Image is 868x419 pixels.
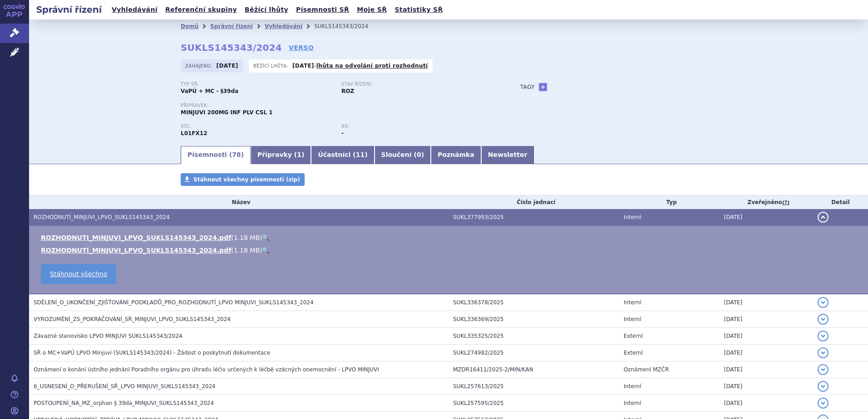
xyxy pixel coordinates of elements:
[818,398,829,409] button: detail
[431,146,481,164] a: Poznámka
[449,311,619,328] td: SUKL336369/2025
[624,333,643,339] span: Externí
[624,350,643,356] span: Externí
[341,82,493,87] p: Stav řízení:
[720,311,813,328] td: [DATE]
[292,63,314,69] strong: [DATE]
[34,316,231,322] span: VYROZUMĚNÍ_ZS_POKRAČOVÁNÍ_SŘ_MINJUVI_LPVO_SUKLS145343_2024
[289,43,314,52] a: VERSO
[314,19,380,33] li: SUKLS145343/2024
[624,383,641,390] span: Interní
[624,400,641,406] span: Interní
[813,195,868,209] th: Detail
[818,331,829,341] button: detail
[481,146,534,164] a: Newsletter
[624,299,641,306] span: Interní
[720,195,813,209] th: Zveřejněno
[181,103,502,108] p: Přípravek:
[356,151,365,158] span: 11
[720,378,813,395] td: [DATE]
[34,366,379,373] span: Oznámení o konání ústního jednání Poradního orgánu pro úhradu léčiv určených k léčbě vzácných one...
[818,314,829,325] button: detail
[181,88,238,94] strong: VaPÚ + MC - §39da
[539,83,547,91] a: +
[316,63,428,69] a: lhůta na odvolání proti rozhodnutí
[449,195,619,209] th: Číslo jednací
[163,4,240,16] a: Referenční skupiny
[720,395,813,412] td: [DATE]
[297,151,301,158] span: 1
[181,146,251,164] a: Písemnosti (78)
[181,173,305,186] a: Stáhnout všechny písemnosti (zip)
[181,124,332,129] p: ATC:
[181,109,273,116] span: MINJUVI 200MG INF PLV CSL 1
[449,345,619,361] td: SUKL274982/2025
[34,299,314,306] span: SDĚLENÍ_O_UKONČENÍ_ZJIŠŤOVÁNÍ_PODKLADŮ_PRO_ROZHODNUTÍ_LPVO MINJUVI_SUKLS145343_2024
[782,200,789,206] abbr: (?)
[34,383,216,390] span: 6_USNESENÍ_O_PŘERUŠENÍ_SŘ_LPVO MINJUVI_SUKLS145343_2024
[185,62,214,69] span: Zahájeno:
[818,364,829,375] button: detail
[262,234,270,241] a: 🔍
[41,233,859,242] li: ( )
[624,214,641,220] span: Interní
[720,345,813,361] td: [DATE]
[109,4,160,16] a: Vyhledávání
[34,350,270,356] span: SŘ o MC+VaPÚ LPVO Minjuvi (SUKLS145343/2024) - Žádost o poskytnutí dokumentace
[262,247,270,254] a: 🔍
[193,176,300,183] span: Stáhnout všechny písemnosti (zip)
[449,328,619,345] td: SUKL335325/2025
[449,395,619,412] td: SUKL257595/2025
[232,151,241,158] span: 78
[341,130,344,136] strong: -
[624,316,641,322] span: Interní
[341,124,493,129] p: RS:
[720,294,813,311] td: [DATE]
[392,4,445,16] a: Statistiky SŘ
[234,234,260,241] span: 1.18 MB
[41,247,231,254] a: ROZHODNUTÍ_MINJUVI_LPVO_SUKLS145343_2024.pdf
[251,146,311,164] a: Přípravky (1)
[818,212,829,223] button: detail
[34,400,214,406] span: POSTOUPENÍ_NA_MZ_orphan § 39da_MINJUVI_SUKLS145343_2024
[720,328,813,345] td: [DATE]
[720,361,813,378] td: [DATE]
[217,63,238,69] strong: [DATE]
[181,42,282,53] strong: SUKLS145343/2024
[818,297,829,308] button: detail
[624,366,669,373] span: Oznámení MZČR
[265,23,302,29] a: Vyhledávání
[720,209,813,226] td: [DATE]
[341,88,354,94] strong: ROZ
[619,195,720,209] th: Typ
[210,23,253,29] a: Správní řízení
[29,195,449,209] th: Název
[449,378,619,395] td: SUKL257613/2025
[375,146,431,164] a: Sloučení (0)
[242,4,291,16] a: Běžící lhůty
[181,130,207,136] strong: TAFASITAMAB
[311,146,374,164] a: Účastníci (11)
[520,82,535,93] h3: Tagy
[818,347,829,358] button: detail
[449,209,619,226] td: SUKL377993/2025
[181,82,332,87] p: Typ SŘ:
[449,294,619,311] td: SUKL336378/2025
[292,62,428,69] p: -
[29,3,109,16] h2: Správní řízení
[41,234,231,241] a: ROZHODNUTI_MINJUVI_LPVO_SUKLS145343_2024.pdf
[354,4,390,16] a: Moje SŘ
[41,264,116,284] a: Stáhnout všechno
[234,247,260,254] span: 1.18 MB
[449,361,619,378] td: MZDR16411/2025-2/MIN/KAN
[818,381,829,392] button: detail
[181,23,198,29] a: Domů
[417,151,421,158] span: 0
[293,4,352,16] a: Písemnosti SŘ
[253,62,290,69] span: Běžící lhůta:
[34,214,170,220] span: ROZHODNUTÍ_MINJUVI_LPVO_SUKLS145343_2024
[34,333,182,339] span: Závazné stanovisko LPVO MINJUVI SUKLS145343/2024
[41,246,859,255] li: ( )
